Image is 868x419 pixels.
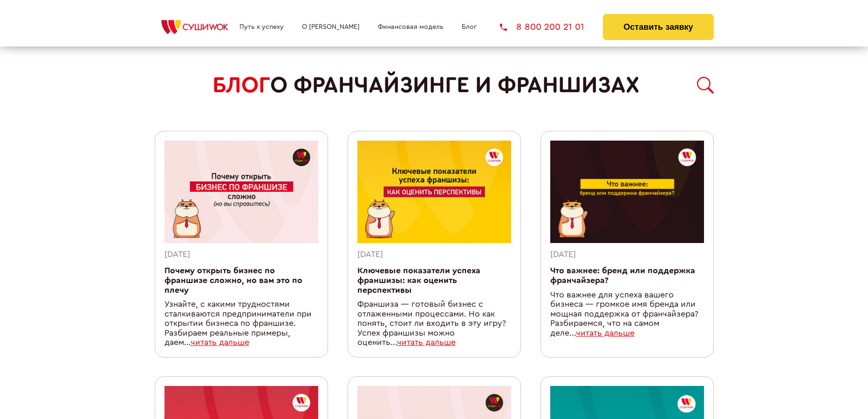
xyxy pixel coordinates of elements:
div: [DATE] [164,250,318,260]
div: Узнайте, с какими трудностями сталкиваются предприниматели при открытии бизнеса по франшизе. Разб... [164,300,318,348]
span: БЛОГ [212,73,270,98]
span: 8 800 200 21 01 [516,22,584,32]
button: Оставить заявку [603,14,713,40]
a: Путь к успеху [239,23,284,31]
a: 8 800 200 21 01 [500,22,584,32]
span: о франчайзинге и франшизах [270,73,639,98]
div: [DATE] [550,250,704,260]
a: О [PERSON_NAME] [302,23,360,31]
a: читать дальше [397,338,456,346]
div: [DATE] [357,250,511,260]
div: Что важнее для успеха вашего бизнеса — громкое имя бренда или мощная поддержка от франчайзера? Ра... [550,291,704,338]
a: Почему открыть бизнес по франшизе сложно, но вам это по плечу [164,267,302,294]
a: Что важнее: бренд или поддержка франчайзера? [550,267,695,284]
div: Франшиза — готовый бизнес с отлаженными процессами. Но как понять, стоит ли входить в эту игру? У... [357,300,511,348]
a: Ключевые показатели успеха франшизы: как оценить перспективы [357,267,480,294]
a: Блог [462,23,477,31]
a: Финансовая модель [378,23,444,31]
a: читать дальше [576,329,635,337]
a: читать дальше [191,338,249,346]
